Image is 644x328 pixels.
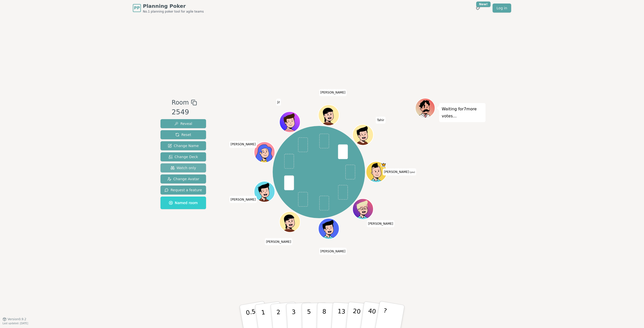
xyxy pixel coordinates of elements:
div: New! [476,2,491,7]
span: Reveal [174,121,192,126]
span: Click to change your name [319,248,347,255]
span: Click to change your name [383,168,416,175]
span: Watch only [171,165,196,170]
button: Version0.9.2 [3,317,26,321]
button: Change Avatar [160,174,206,183]
button: Request a feature [160,185,206,195]
span: Change Name [168,143,199,148]
a: PPPlanning PokerNo.1 planning poker tool for agile teams [133,3,204,14]
button: Click to change your avatar [367,162,386,182]
span: Planning Poker [143,3,204,10]
span: chris is the host [381,162,386,167]
span: Click to change your name [265,238,292,245]
button: Change Deck [160,152,206,161]
button: Named room [160,197,206,209]
p: Waiting for 7 more votes... [442,106,483,120]
span: Request a feature [165,188,202,193]
button: Reset [160,130,206,139]
span: (you) [409,171,415,173]
span: Click to change your name [319,89,347,96]
span: Version 0.9.2 [8,317,26,321]
span: PP [134,5,140,11]
span: Reset [175,132,191,137]
button: Watch only [160,163,206,172]
span: Named room [169,200,198,205]
button: New! [473,4,482,13]
span: No.1 planning poker tool for agile teams [143,10,204,14]
button: Change Name [160,141,206,150]
div: 2549 [172,107,197,117]
span: Click to change your name [376,117,386,124]
span: Room [172,98,189,107]
span: Click to change your name [276,99,281,106]
span: Change Deck [169,154,198,159]
span: Click to change your name [229,196,257,203]
span: Click to change your name [229,141,257,148]
span: Change Avatar [167,176,199,181]
a: Log in [493,4,511,13]
span: Click to change your name [367,220,394,227]
button: Reveal [160,119,206,128]
span: Last updated: [DATE] [3,322,28,325]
